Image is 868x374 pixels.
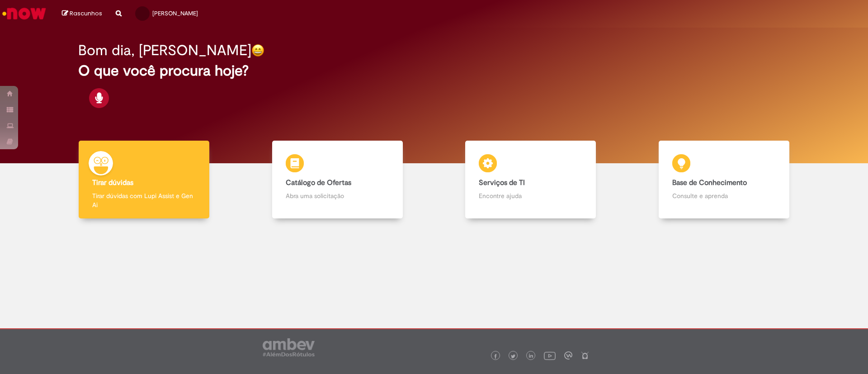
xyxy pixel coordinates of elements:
[479,178,525,187] b: Serviços de TI
[78,43,251,58] h2: Bom dia, [PERSON_NAME]
[479,191,582,200] p: Encontre ajuda
[544,350,556,361] img: logo_footer_youtube.png
[92,178,133,187] b: Tirar dúvidas
[511,354,515,359] img: logo_footer_twitter.png
[47,141,241,219] a: Tirar dúvidas Tirar dúvidas com Lupi Assist e Gen Ai
[92,191,196,209] p: Tirar dúvidas com Lupi Assist e Gen Ai
[672,191,776,200] p: Consulte e aprenda
[434,141,627,219] a: Serviços de TI Encontre ajuda
[493,354,498,359] img: logo_footer_facebook.png
[62,9,102,18] a: Rascunhos
[152,9,198,17] span: [PERSON_NAME]
[241,141,434,219] a: Catálogo de Ofertas Abra uma solicitação
[1,5,47,23] img: ServiceNow
[251,44,264,57] img: happy-face.png
[263,338,315,356] img: logo_footer_ambev_rotulo_gray.png
[581,351,589,360] img: logo_footer_naosei.png
[286,191,389,200] p: Abra uma solicitação
[672,178,747,187] b: Base de Conhecimento
[627,141,821,219] a: Base de Conhecimento Consulte e aprenda
[286,178,351,187] b: Catálogo de Ofertas
[70,9,102,18] span: Rascunhos
[564,351,572,360] img: logo_footer_workplace.png
[529,354,533,359] img: logo_footer_linkedin.png
[78,63,790,79] h2: O que você procura hoje?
